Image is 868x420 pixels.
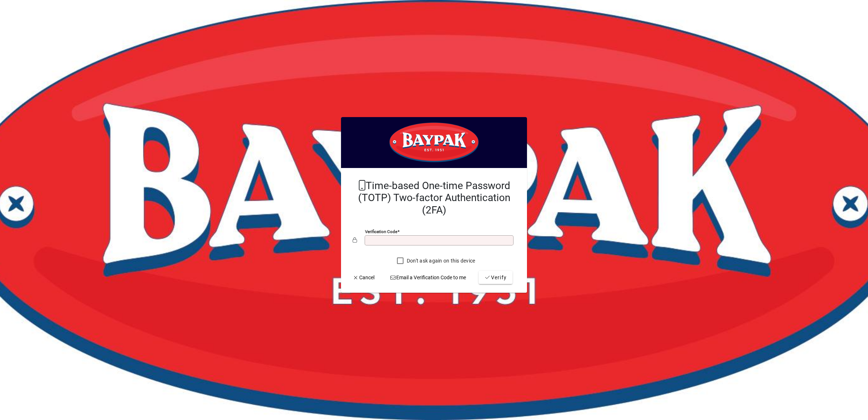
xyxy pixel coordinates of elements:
[405,257,475,264] label: Don't ask again on this device
[353,274,374,281] span: Cancel
[390,274,466,281] span: Email a Verification Code to me
[387,271,469,284] button: Email a Verification Code to me
[353,180,515,216] h2: Time-based One-time Password (TOTP) Two-factor Authentication (2FA)
[365,229,397,234] mat-label: Verification code
[484,274,507,281] span: Verify
[350,271,377,284] button: Cancel
[479,271,512,284] button: Verify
